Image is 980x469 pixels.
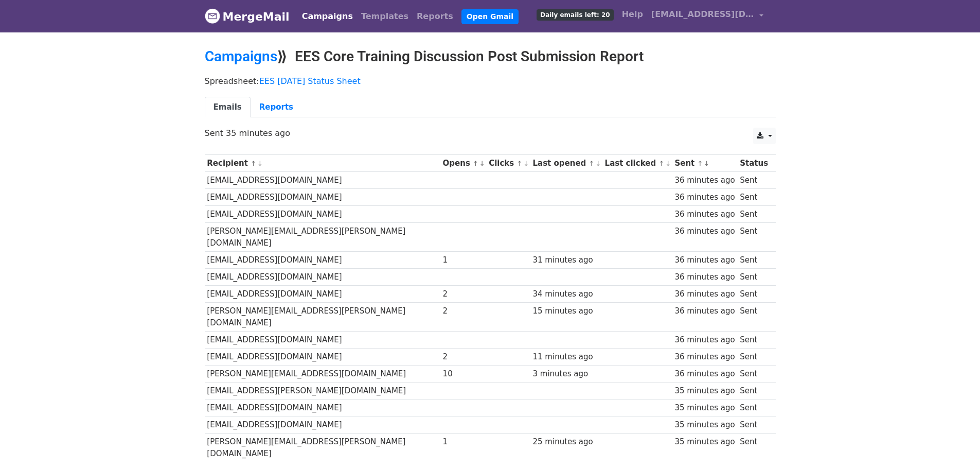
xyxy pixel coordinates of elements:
[674,368,735,380] div: 36 minutes ago
[674,271,735,283] div: 36 minutes ago
[674,225,735,237] div: 36 minutes ago
[205,223,440,252] td: [PERSON_NAME][EMAIL_ADDRESS][PERSON_NAME][DOMAIN_NAME]
[737,399,770,416] td: Sent
[533,368,600,380] div: 3 minutes ago
[205,48,776,65] h2: ⟫ EES Core Training Discussion Post Submission Report
[205,286,440,303] td: [EMAIL_ADDRESS][DOMAIN_NAME]
[737,155,770,172] th: Status
[737,206,770,223] td: Sent
[737,303,770,332] td: Sent
[672,155,738,172] th: Sent
[440,155,487,172] th: Opens
[929,420,980,469] iframe: Chat Widget
[205,252,440,269] td: [EMAIL_ADDRESS][DOMAIN_NAME]
[205,128,776,138] p: Sent 35 minutes ago
[443,351,484,363] div: 2
[602,155,672,172] th: Last clicked
[413,6,457,27] a: Reports
[473,160,478,167] a: ↑
[205,383,440,399] td: [EMAIL_ADDRESS][PERSON_NAME][DOMAIN_NAME]
[205,6,290,27] a: MergeMail
[205,433,440,462] td: [PERSON_NAME][EMAIL_ADDRESS][PERSON_NAME][DOMAIN_NAME]
[461,9,519,24] a: Open Gmail
[205,416,440,433] td: [EMAIL_ADDRESS][DOMAIN_NAME]
[651,8,754,21] span: [EMAIL_ADDRESS][DOMAIN_NAME]
[674,192,735,203] div: 36 minutes ago
[737,433,770,462] td: Sent
[537,9,613,21] span: Daily emails left: 20
[257,160,263,167] a: ↓
[589,160,595,167] a: ↑
[674,209,735,220] div: 36 minutes ago
[737,269,770,286] td: Sent
[533,436,600,448] div: 25 minutes ago
[443,288,484,300] div: 2
[737,331,770,348] td: Sent
[674,419,735,431] div: 35 minutes ago
[674,385,735,397] div: 35 minutes ago
[205,8,220,24] img: MergeMail logo
[443,436,484,448] div: 1
[533,288,600,300] div: 34 minutes ago
[595,160,601,167] a: ↓
[205,189,440,206] td: [EMAIL_ADDRESS][DOMAIN_NAME]
[205,206,440,223] td: [EMAIL_ADDRESS][DOMAIN_NAME]
[618,4,647,25] a: Help
[665,160,671,167] a: ↓
[205,97,251,118] a: Emails
[259,76,361,86] a: EES [DATE] Status Sheet
[205,76,776,86] p: Spreadsheet:
[674,254,735,266] div: 36 minutes ago
[205,172,440,189] td: [EMAIL_ADDRESS][DOMAIN_NAME]
[443,368,484,380] div: 10
[674,436,735,448] div: 35 minutes ago
[479,160,485,167] a: ↓
[516,160,522,167] a: ↑
[205,155,440,172] th: Recipient
[737,252,770,269] td: Sent
[533,351,600,363] div: 11 minutes ago
[697,160,703,167] a: ↑
[532,4,617,25] a: Daily emails left: 20
[737,366,770,383] td: Sent
[737,349,770,366] td: Sent
[737,223,770,252] td: Sent
[674,305,735,317] div: 36 minutes ago
[523,160,529,167] a: ↓
[205,349,440,366] td: [EMAIL_ADDRESS][DOMAIN_NAME]
[737,383,770,399] td: Sent
[533,254,600,266] div: 31 minutes ago
[205,269,440,286] td: [EMAIL_ADDRESS][DOMAIN_NAME]
[647,4,768,28] a: [EMAIL_ADDRESS][DOMAIN_NAME]
[737,172,770,189] td: Sent
[737,416,770,433] td: Sent
[443,254,484,266] div: 1
[674,334,735,346] div: 36 minutes ago
[674,288,735,300] div: 36 minutes ago
[205,303,440,332] td: [PERSON_NAME][EMAIL_ADDRESS][PERSON_NAME][DOMAIN_NAME]
[486,155,530,172] th: Clicks
[443,305,484,317] div: 2
[205,399,440,416] td: [EMAIL_ADDRESS][DOMAIN_NAME]
[251,97,302,118] a: Reports
[298,6,357,27] a: Campaigns
[251,160,256,167] a: ↑
[737,189,770,206] td: Sent
[533,305,600,317] div: 15 minutes ago
[530,155,602,172] th: Last opened
[658,160,664,167] a: ↑
[674,351,735,363] div: 36 minutes ago
[205,366,440,383] td: [PERSON_NAME][EMAIL_ADDRESS][DOMAIN_NAME]
[674,175,735,186] div: 36 minutes ago
[737,286,770,303] td: Sent
[205,331,440,348] td: [EMAIL_ADDRESS][DOMAIN_NAME]
[205,48,277,65] a: Campaigns
[674,402,735,414] div: 35 minutes ago
[357,6,413,27] a: Templates
[704,160,709,167] a: ↓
